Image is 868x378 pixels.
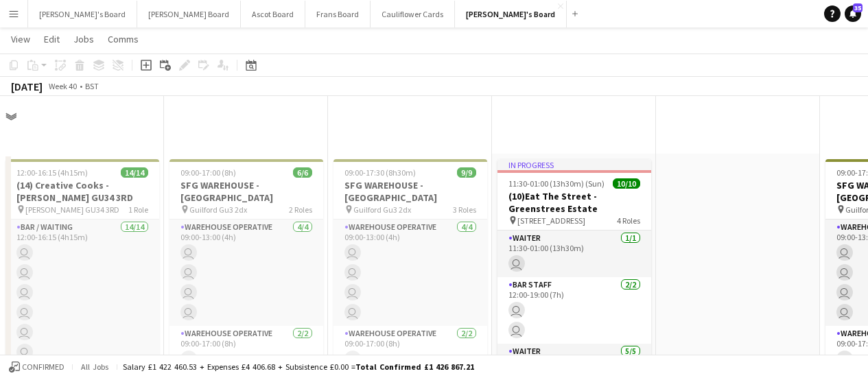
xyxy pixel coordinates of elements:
[169,220,323,326] app-card-role: Warehouse Operative4/409:00-13:00 (4h)
[128,204,148,215] span: 1 Role
[73,33,94,45] span: Jobs
[28,1,137,27] button: [PERSON_NAME]'s Board
[5,159,159,362] app-job-card: 12:00-16:15 (4h15m)14/14(14) Creative Cooks - [PERSON_NAME] GU34 3RD [PERSON_NAME] GU34 3RD1 Role...
[241,1,305,27] button: Ascot Board
[305,1,371,27] button: Frans Board
[853,3,863,12] span: 35
[44,33,60,45] span: Edit
[102,30,144,48] a: Comms
[355,362,474,372] span: Total Confirmed £1 426 867.21
[845,5,861,22] a: 35
[497,159,651,362] app-job-card: In progress11:30-01:00 (13h30m) (Sun)10/10(10)Eat The Street -Greenstrees Estate [STREET_ADDRESS]...
[7,359,67,375] button: Confirmed
[11,80,43,93] div: [DATE]
[5,179,159,204] h3: (14) Creative Cooks - [PERSON_NAME] GU34 3RD
[22,362,64,372] span: Confirmed
[333,159,487,362] app-job-card: 09:00-17:30 (8h30m)9/9SFG WAREHOUSE - [GEOGRAPHIC_DATA] Guilford Gu3 2dx3 RolesWarehouse Operativ...
[78,362,111,372] span: All jobs
[11,33,30,45] span: View
[517,215,585,226] span: [STREET_ADDRESS]
[344,167,416,178] span: 09:00-17:30 (8h30m)
[508,178,605,189] span: 11:30-01:00 (13h30m) (Sun)
[455,1,567,27] button: [PERSON_NAME]'s Board
[16,167,88,178] span: 12:00-16:15 (4h15m)
[169,179,323,204] h3: SFG WAREHOUSE - [GEOGRAPHIC_DATA]
[68,30,99,48] a: Jobs
[25,204,119,215] span: [PERSON_NAME] GU34 3RD
[617,215,640,226] span: 4 Roles
[123,362,474,372] div: Salary £1 422 460.53 + Expenses £4 406.68 + Subsistence £0.00 =
[457,167,476,178] span: 9/9
[497,277,651,344] app-card-role: BAR STAFF2/212:00-19:00 (7h)
[289,204,312,215] span: 2 Roles
[38,30,65,48] a: Edit
[353,204,411,215] span: Guilford Gu3 2dx
[333,220,487,326] app-card-role: Warehouse Operative4/409:00-13:00 (4h)
[497,190,651,215] h3: (10)Eat The Street -Greenstrees Estate
[497,231,651,277] app-card-role: Waiter1/111:30-01:00 (13h30m)
[5,30,36,48] a: View
[121,167,148,178] span: 14/14
[497,159,651,170] div: In progress
[333,179,487,204] h3: SFG WAREHOUSE - [GEOGRAPHIC_DATA]
[108,33,139,45] span: Comms
[189,204,247,215] span: Guilford Gu3 2dx
[180,167,236,178] span: 09:00-17:00 (8h)
[45,81,80,91] span: Week 40
[453,204,476,215] span: 3 Roles
[371,1,455,27] button: Cauliflower Cards
[293,167,312,178] span: 6/6
[137,1,241,27] button: [PERSON_NAME] Board
[613,178,640,189] span: 10/10
[85,81,99,91] div: BST
[169,159,323,362] app-job-card: 09:00-17:00 (8h)6/6SFG WAREHOUSE - [GEOGRAPHIC_DATA] Guilford Gu3 2dx2 RolesWarehouse Operative4/...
